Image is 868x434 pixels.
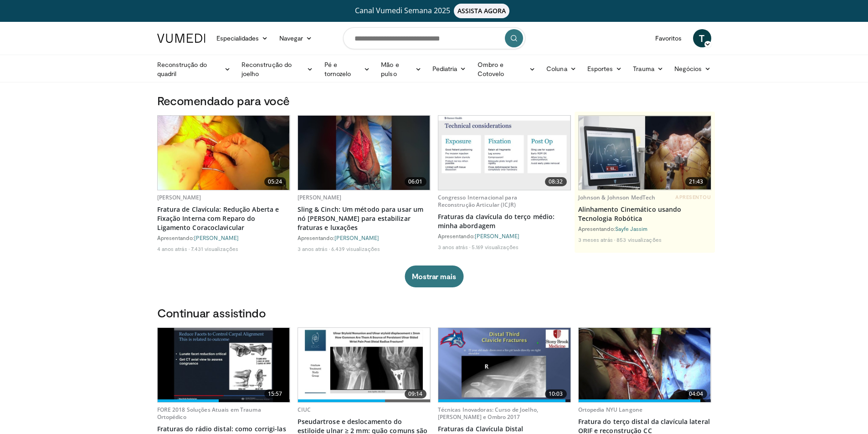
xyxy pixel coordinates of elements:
[578,205,682,223] font: Alinhamento Cinemático usando Tecnologia Robótica
[279,34,303,42] font: Navegar
[157,205,279,232] font: Fratura de Clavícula: Redução Aberta e Fixação Interna com Reparo do Ligamento Coracoclavicular
[298,194,342,201] a: [PERSON_NAME]
[152,60,236,78] a: Reconstrução do quadril
[650,29,688,47] a: Favoritos
[438,233,475,239] font: Apresentando:
[633,65,654,72] font: Trauma
[438,194,517,209] a: Congresso Internacional para Reconstrução Articular (ICJR)
[274,29,318,47] a: Navegar
[298,406,311,414] a: CIUC
[587,65,613,72] font: Esportes
[438,328,570,402] a: 10:03
[546,65,567,72] font: Coluna
[689,178,704,185] font: 21:43
[298,116,430,190] img: 7469cecb-783c-4225-a461-0115b718ad32.620x360_q85_upscale.jpg
[438,212,555,230] font: Fraturas da clavícula do terço médio: minha abordagem
[157,235,194,241] font: Apresentando:
[541,60,582,78] a: Coluna
[627,60,669,78] a: Trauma
[579,328,711,402] a: 04:04
[334,235,379,241] a: [PERSON_NAME]
[157,194,201,201] a: [PERSON_NAME]
[675,194,711,200] font: APRESENTOU
[298,245,328,252] font: 3 anos atrás
[157,306,266,320] font: Continuar assistindo
[324,61,351,77] font: Pé e tornozelo
[319,60,376,78] a: Pé e tornozelo
[689,390,704,398] font: 04:04
[408,178,423,185] font: 06:01
[472,244,519,250] font: 5.169 visualizações
[298,205,431,232] a: Sling & Cinch: Um método para usar um nó [PERSON_NAME] para estabilizar fraturas e luxações
[157,34,205,43] img: Logotipo da VuMedi
[343,27,525,49] input: Pesquisar tópicos, intervenções
[194,235,239,241] a: [PERSON_NAME]
[578,225,615,232] font: Apresentando:
[412,272,456,281] font: Mostrar mais
[381,61,399,77] font: Mão e pulso
[438,424,524,433] font: Fraturas da Clavícula Distal
[158,328,290,402] img: 0530de54-29e7-4de4-8f99-4b9549701bd7.620x360_q85_upscale.jpg
[699,31,704,45] font: T
[438,244,468,250] font: 3 anos atrás
[549,390,563,398] font: 10:03
[578,236,613,243] font: 3 meses atrás
[157,61,207,77] font: Reconstrução do quadril
[405,266,463,287] button: Mostrar mais
[158,328,290,402] a: 15:57
[268,178,282,185] font: 05:24
[438,406,538,421] a: Técnicas Inovadoras: Curso de Joelho, [PERSON_NAME] e Ombro 2017
[157,93,290,107] font: Recomendado para você
[241,61,292,77] font: Reconstrução do joelho
[159,4,710,18] a: Canal Vumedi Semana 2025ASSISTA AGORA
[478,61,504,77] font: Ombro e Cotovelo
[457,6,506,15] font: ASSISTA AGORA
[298,116,430,190] a: 06:01
[472,60,541,78] a: Ombro e Cotovelo
[211,29,274,47] a: Especialidades
[331,245,380,252] font: 6.439 visualizações
[268,390,282,398] font: 15:57
[432,65,457,72] font: Pediatria
[157,406,261,421] a: FORE 2018 Soluções Atuais em Trauma Ortopédico
[375,60,427,78] a: Mão e pulso
[579,116,711,190] a: 21:43
[355,5,450,15] font: Canal Vumedi Semana 2025
[655,34,682,42] font: Favoritos
[578,194,656,201] a: Johnson & Johnson MedTech
[579,328,711,402] img: b53f9957-e81c-4985-86d3-a61d71e8d4c2.620x360_q85_upscale.jpg
[216,34,259,42] font: Especialidades
[549,178,563,185] font: 08:32
[427,60,472,78] a: Pediatria
[157,205,290,232] a: Fratura de Clavícula: Redução Aberta e Fixação Interna com Reparo do Ligamento Coracoclavicular
[298,235,334,241] font: Apresentando:
[438,212,571,230] a: Fraturas da clavícula do terço médio: minha abordagem
[578,205,711,223] a: Alinhamento Cinemático usando Tecnologia Robótica
[615,225,647,232] a: Sayfe Jassim
[298,328,430,402] img: a1c8c2ab-f568-4173-8575-76e1e64e1da9.jpg.620x360_q85_upscale.jpg
[158,116,290,190] img: d03f9492-8e94-45ae-897b-284f95b476c7.620x360_q85_upscale.jpg
[157,245,187,252] font: 4 anos atrás
[578,406,643,414] a: Ortopedia NYU Langone
[191,245,238,252] font: 7.431 visualizações
[298,205,424,232] font: Sling & Cinch: Um método para usar um nó [PERSON_NAME] para estabilizar fraturas e luxações
[475,233,519,239] a: [PERSON_NAME]
[408,390,423,398] font: 09:14
[674,65,702,72] font: Negócios
[438,116,570,190] img: 062f5d94-bbec-44ad-8d36-91e69afdd407.620x360_q85_upscale.jpg
[438,328,570,402] img: 4afdc752-6e6b-4503-b008-0f8fdd872bd6.620x360_q85_upscale.jpg
[438,424,571,434] a: Fraturas da Clavícula Distal
[693,29,711,47] a: T
[669,60,717,78] a: Negócios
